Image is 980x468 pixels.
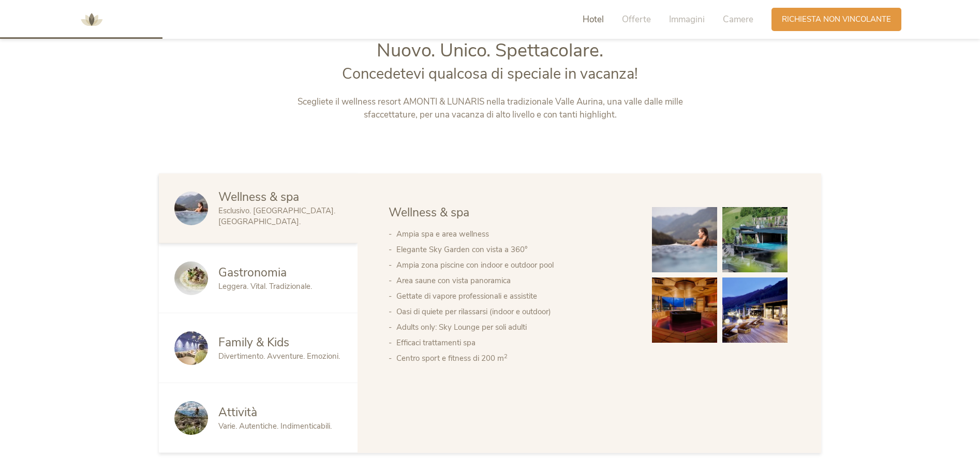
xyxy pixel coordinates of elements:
span: Camere [723,13,753,25]
li: Centro sport e fitness di 200 m [396,350,631,366]
li: Area saune con vista panoramica [396,273,631,288]
span: Immagini [669,13,705,25]
span: Leggera. Vital. Tradizionale. [218,281,312,291]
span: Nuovo. Unico. Spettacolare. [377,38,603,63]
span: Esclusivo. [GEOGRAPHIC_DATA]. [GEOGRAPHIC_DATA]. [218,206,335,227]
span: Gastronomia [218,265,287,281]
span: Wellness & spa [389,204,469,221]
li: Adults only: Sky Lounge per soli adulti [396,319,631,335]
span: Attività [218,404,257,420]
li: Oasi di quiete per rilassarsi (indoor e outdoor) [396,304,631,319]
a: AMONTI & LUNARIS Wellnessresort [76,16,107,23]
img: AMONTI & LUNARIS Wellnessresort [76,4,107,35]
span: Concedetevi qualcosa di speciale in vacanza! [342,64,638,84]
span: Divertimento. Avventure. Emozioni. [218,351,340,361]
span: Varie. Autentiche. Indimenticabili. [218,421,332,431]
span: Hotel [583,13,604,25]
sup: 2 [504,353,508,360]
li: Ampia spa e area wellness [396,226,631,242]
p: Scegliete il wellness resort AMONTI & LUNARIS nella tradizionale Valle Aurina, una valle dalle mi... [274,95,706,122]
li: Gettate di vapore professionali e assistite [396,288,631,304]
span: Wellness & spa [218,189,299,205]
li: Ampia zona piscine con indoor e outdoor pool [396,257,631,273]
li: Elegante Sky Garden con vista a 360° [396,242,631,257]
li: Efficaci trattamenti spa [396,335,631,350]
span: Family & Kids [218,334,289,350]
span: Richiesta non vincolante [782,14,891,25]
span: Offerte [622,13,651,25]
